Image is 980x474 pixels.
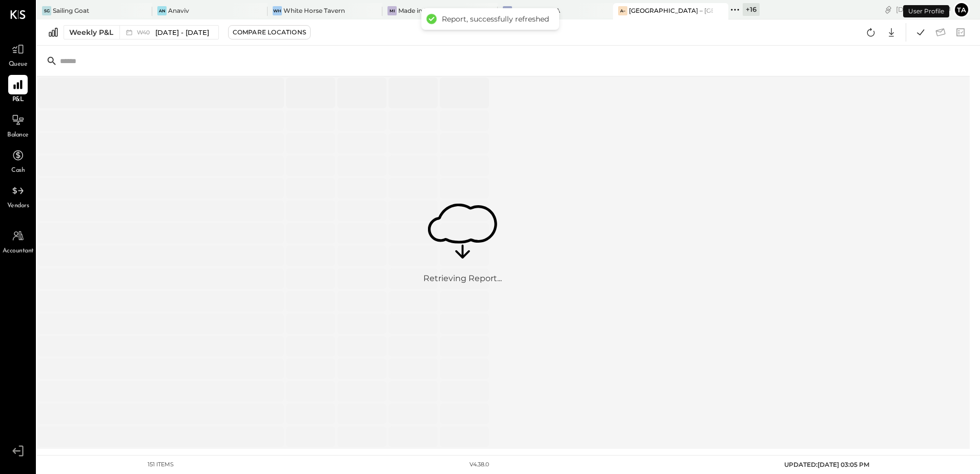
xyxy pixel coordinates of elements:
[896,5,951,14] div: [DATE]
[514,6,560,15] div: Florentin DTLA
[743,3,760,16] div: + 16
[1,226,35,256] a: Accountant
[7,202,29,211] span: Vendors
[1,39,35,69] a: Queue
[442,14,549,24] div: Report, successfully refreshed
[903,5,949,17] div: User Profile
[7,131,29,140] span: Balance
[9,60,28,69] span: Queue
[69,27,113,37] div: Weekly P&L
[273,6,282,15] div: WH
[1,181,35,211] a: Vendors
[618,6,627,15] div: A–
[148,461,174,469] div: 151 items
[53,6,89,15] div: Sailing Goat
[953,2,970,18] button: Ta
[784,461,869,468] span: UPDATED: [DATE] 03:05 PM
[503,6,512,15] div: FD
[3,247,34,256] span: Accountant
[233,28,306,36] div: Compare Locations
[1,146,35,175] a: Cash
[883,4,893,15] div: copy link
[155,28,209,37] span: [DATE] - [DATE]
[1,110,35,140] a: Balance
[423,273,502,285] div: Retrieving Report...
[398,6,482,15] div: Made in [US_STATE] Pizza [GEOGRAPHIC_DATA]
[42,6,51,15] div: SG
[137,30,153,35] span: W40
[12,95,24,105] span: P&L
[283,6,345,15] div: White Horse Tavern
[629,6,713,15] div: [GEOGRAPHIC_DATA] – [GEOGRAPHIC_DATA]
[228,25,311,39] button: Compare Locations
[1,75,35,105] a: P&L
[168,6,189,15] div: Anaviv
[11,166,25,175] span: Cash
[157,6,167,15] div: An
[387,6,397,15] div: Mi
[469,461,489,469] div: v 4.38.0
[64,25,219,39] button: Weekly P&L W40[DATE] - [DATE]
